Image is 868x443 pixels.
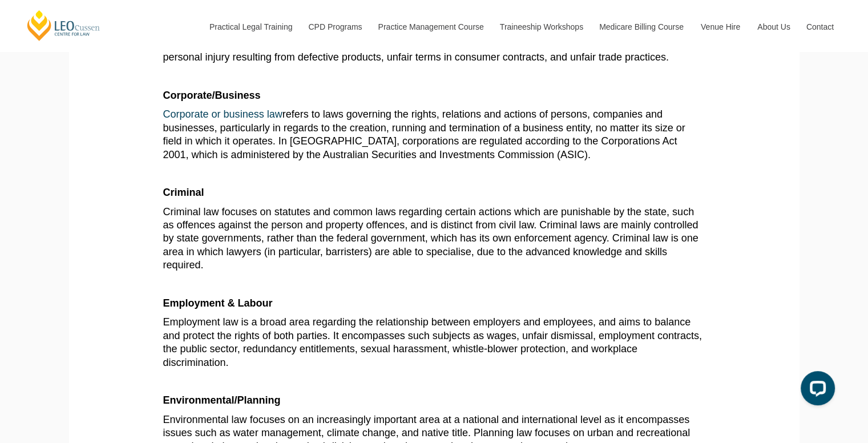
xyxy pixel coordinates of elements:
iframe: LiveChat chat widget [792,367,839,414]
a: Medicare Billing Course [591,2,692,51]
a: Venue Hire [692,2,749,51]
a: Corporate or business law [163,108,282,120]
a: About Us [749,2,798,51]
span: refers to laws governing the rights, relations and actions of persons, companies and businesses, ... [163,108,685,160]
a: Contact [798,2,842,51]
span: Employment law is a broad area regarding the relationship between employers and employees, and ai... [163,316,702,368]
a: Traineeship Workshops [491,2,591,51]
a: Practical Legal Training [201,2,300,51]
a: [PERSON_NAME] Centre for Law [26,9,102,42]
span: Criminal law focuses on statutes and common laws regarding certain actions which are punishable b... [163,206,699,271]
a: CPD Programs [300,2,369,51]
b: Environmental/Planning [163,394,281,406]
a: Practice Management Course [370,2,491,51]
b: Corporate/Business [163,90,261,101]
b: Employment & Labour [163,297,273,309]
b: Criminal [163,187,204,198]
